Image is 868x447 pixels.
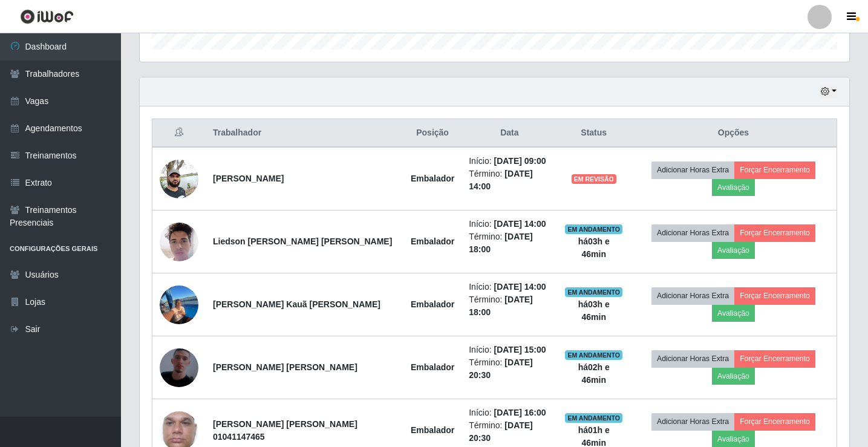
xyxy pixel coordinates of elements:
[469,218,550,230] li: Início:
[469,344,550,356] li: Início:
[160,216,198,267] img: 1725546046209.jpeg
[734,350,815,367] button: Forçar Encerramento
[578,362,610,385] strong: há 02 h e 46 min
[469,155,550,168] li: Início:
[494,156,546,166] time: [DATE] 09:00
[411,362,454,372] strong: Embalador
[213,299,380,309] strong: [PERSON_NAME] Kauã [PERSON_NAME]
[494,282,546,292] time: [DATE] 14:00
[206,119,403,148] th: Trabalhador
[734,287,815,304] button: Forçar Encerramento
[712,242,755,259] button: Avaliação
[572,174,616,184] span: EM REVISÃO
[411,174,454,183] strong: Embalador
[469,356,550,382] li: Término:
[411,237,454,246] strong: Embalador
[462,119,557,148] th: Data
[469,168,550,193] li: Término:
[213,174,284,183] strong: [PERSON_NAME]
[578,299,610,322] strong: há 03 h e 46 min
[712,368,755,385] button: Avaliação
[494,345,546,354] time: [DATE] 15:00
[20,9,74,24] img: CoreUI Logo
[565,224,622,234] span: EM ANDAMENTO
[160,333,198,402] img: 1754597201428.jpeg
[494,219,546,229] time: [DATE] 14:00
[630,119,837,148] th: Opções
[734,413,815,430] button: Forçar Encerramento
[651,413,734,430] button: Adicionar Horas Extra
[651,224,734,241] button: Adicionar Horas Extra
[712,305,755,322] button: Avaliação
[411,299,454,309] strong: Embalador
[469,419,550,445] li: Término:
[213,362,357,372] strong: [PERSON_NAME] [PERSON_NAME]
[578,237,610,259] strong: há 03 h e 46 min
[565,287,622,297] span: EM ANDAMENTO
[651,287,734,304] button: Adicionar Horas Extra
[411,425,454,435] strong: Embalador
[712,179,755,196] button: Avaliação
[160,278,198,332] img: 1754884192985.jpeg
[734,224,815,241] button: Forçar Encerramento
[213,419,357,442] strong: [PERSON_NAME] [PERSON_NAME] 01041147465
[469,293,550,319] li: Término:
[651,162,734,178] button: Adicionar Horas Extra
[558,119,630,148] th: Status
[469,406,550,419] li: Início:
[213,237,392,246] strong: Liedson [PERSON_NAME] [PERSON_NAME]
[469,230,550,256] li: Término:
[403,119,462,148] th: Posição
[469,281,550,293] li: Início:
[565,413,622,423] span: EM ANDAMENTO
[565,350,622,360] span: EM ANDAMENTO
[494,408,546,417] time: [DATE] 16:00
[160,153,198,204] img: 1702417487415.jpeg
[734,162,815,178] button: Forçar Encerramento
[651,350,734,367] button: Adicionar Horas Extra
